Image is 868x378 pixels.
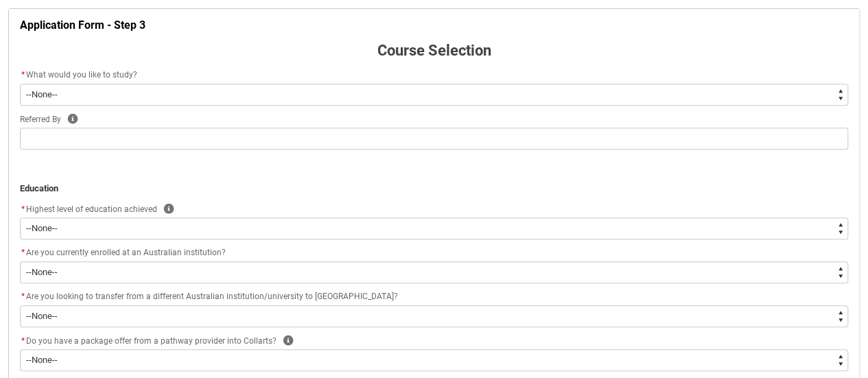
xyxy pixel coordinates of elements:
[26,204,157,214] span: Highest level of education achieved
[21,70,25,80] abbr: required
[26,70,137,80] span: What would you like to study?
[21,204,25,214] abbr: required
[21,248,25,257] abbr: required
[21,292,25,301] abbr: required
[26,292,398,301] span: Are you looking to transfer from a different Australian institution/university to [GEOGRAPHIC_DATA]?
[20,115,61,124] span: Referred By
[20,183,58,193] strong: Education
[26,248,226,257] span: Are you currently enrolled at an Australian institution?
[21,336,25,346] abbr: required
[20,19,145,32] strong: Application Form - Step 3
[26,336,277,346] span: Do you have a package offer from a pathway provider into Collarts?
[377,42,491,59] strong: Course Selection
